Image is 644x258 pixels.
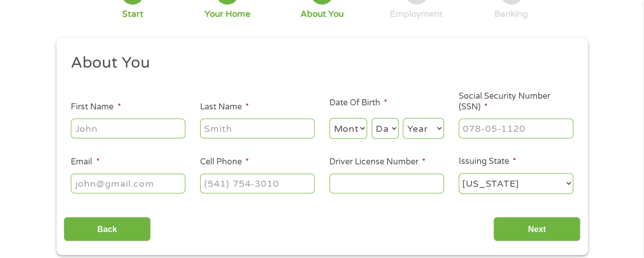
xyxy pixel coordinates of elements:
[64,217,151,242] input: Back
[493,217,580,242] input: Next
[200,157,249,167] label: Cell Phone
[390,9,443,20] div: Employment
[329,157,426,167] label: Driver License Number
[494,9,528,20] div: Banking
[300,9,344,20] div: About You
[71,102,121,112] label: First Name
[71,119,185,138] input: John
[200,119,315,138] input: Smith
[459,156,516,167] label: Issuing State
[459,119,573,138] input: 078-05-1120
[122,9,144,20] div: Start
[200,102,249,112] label: Last Name
[71,157,99,167] label: Email
[200,174,315,193] input: (541) 754-3010
[459,91,573,112] label: Social Security Number (SSN)
[205,9,250,20] div: Your Home
[71,53,566,73] h2: About You
[71,174,185,193] input: john@gmail.com
[329,98,387,108] label: Date Of Birth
